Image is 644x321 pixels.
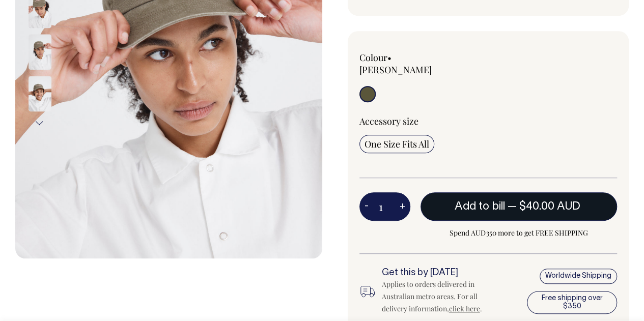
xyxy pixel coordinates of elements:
span: $40.00 AUD [519,201,580,212]
span: One Size Fits All [365,138,429,150]
label: [PERSON_NAME] [359,64,432,76]
span: Spend AUD350 more to get FREE SHIPPING [421,227,618,239]
img: moss [29,34,51,70]
a: click here [449,304,480,313]
div: Colour [359,51,463,76]
span: — [507,201,582,212]
div: Accessory size [359,115,618,127]
input: One Size Fits All [359,135,434,153]
span: Add to bill [455,201,505,212]
span: • [387,51,391,64]
button: Next [32,111,47,134]
div: Applies to orders delivered in Australian metro areas. For all delivery information, . [382,278,500,315]
button: + [395,196,410,217]
img: moss [29,76,51,111]
button: Add to bill —$40.00 AUD [421,192,618,221]
button: - [359,196,374,217]
h6: Get this by [DATE] [382,268,500,278]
